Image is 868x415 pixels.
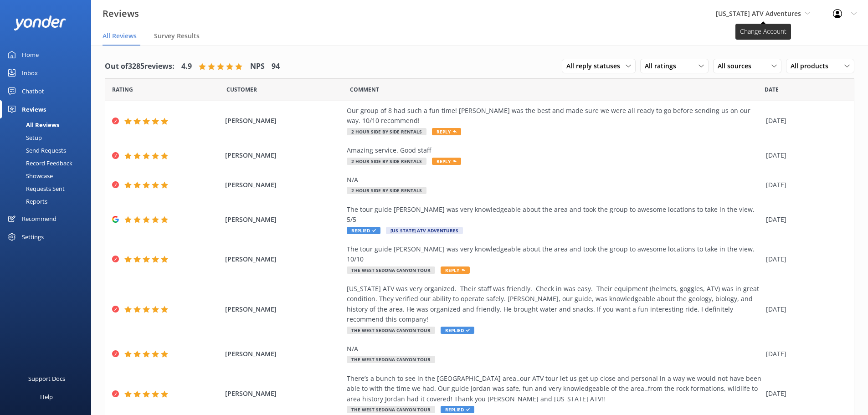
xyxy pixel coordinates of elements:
a: Requests Sent [5,182,91,195]
span: [PERSON_NAME] [225,349,343,359]
span: [PERSON_NAME] [225,116,343,126]
div: Support Docs [28,369,65,388]
span: Replied [347,227,380,234]
span: [PERSON_NAME] [225,215,343,225]
span: The West Sedona Canyon Tour [347,356,435,363]
span: 2 Hour Side by Side Rentals [347,187,426,194]
span: All sources [718,61,757,71]
h4: 4.9 [181,61,192,72]
span: The West Sedona Canyon Tour [347,266,435,274]
div: Record Feedback [5,157,72,169]
span: [PERSON_NAME] [225,254,343,264]
span: [PERSON_NAME] [225,150,343,160]
div: [DATE] [766,389,842,399]
div: [DATE] [766,215,842,225]
span: Date [765,85,779,94]
div: All Reviews [5,118,59,131]
a: Showcase [5,169,91,182]
div: Our group of 8 had such a fun time! [PERSON_NAME] was the best and made sure we were all ready to... [347,106,761,126]
span: [PERSON_NAME] [225,180,343,190]
span: Reply [432,158,461,165]
div: N/A [347,175,761,185]
div: Home [22,46,39,64]
div: Chatbot [22,82,44,100]
div: Inbox [22,64,38,82]
a: Setup [5,131,91,144]
img: yonder-white-logo.png [14,15,66,31]
div: Help [40,388,53,406]
div: Setup [5,131,42,144]
div: [US_STATE] ATV was very organized. Their staff was friendly. Check in was easy. Their equipment (... [347,284,761,325]
div: [DATE] [766,304,842,314]
span: Reply [432,128,461,135]
div: [DATE] [766,116,842,126]
div: Amazing service. Good staff [347,145,761,155]
div: Reviews [22,100,46,118]
span: [PERSON_NAME] [225,389,343,399]
span: All reply statuses [566,61,626,71]
div: N/A [347,344,761,354]
span: 2 Hour Side by Side Rentals [347,158,426,165]
span: All products [791,61,834,71]
span: Replied [441,327,474,334]
div: Reports [5,195,47,208]
span: Date [226,85,257,94]
span: Reply [441,266,470,274]
div: [DATE] [766,349,842,359]
span: 2 Hour Side by Side Rentals [347,128,426,135]
div: [DATE] [766,150,842,160]
span: [US_STATE] ATV Adventures [386,227,463,234]
span: All Reviews [103,31,137,41]
div: Recommend [22,210,56,228]
div: Settings [22,228,44,246]
span: All ratings [645,61,682,71]
a: All Reviews [5,118,91,131]
a: Send Requests [5,144,91,157]
span: Date [112,85,133,94]
div: [DATE] [766,254,842,264]
span: The West Sedona Canyon Tour [347,406,435,413]
div: [DATE] [766,180,842,190]
span: The West Sedona Canyon Tour [347,327,435,334]
div: Showcase [5,169,53,182]
h4: NPS [250,61,265,72]
span: Replied [441,406,474,413]
span: Survey Results [154,31,200,41]
div: Requests Sent [5,182,65,195]
span: [US_STATE] ATV Adventures [716,9,801,18]
div: Send Requests [5,144,66,157]
span: [PERSON_NAME] [225,304,343,314]
a: Reports [5,195,91,208]
h4: 94 [272,61,280,72]
a: Record Feedback [5,157,91,169]
div: The tour guide [PERSON_NAME] was very knowledgeable about the area and took the group to awesome ... [347,205,761,225]
span: Question [350,85,379,94]
div: The tour guide [PERSON_NAME] was very knowledgeable about the area and took the group to awesome ... [347,244,761,265]
h3: Reviews [103,6,139,21]
h4: Out of 3285 reviews: [105,61,175,72]
div: There’s a bunch to see in the [GEOGRAPHIC_DATA] area..our ATV tour let us get up close and person... [347,374,761,404]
